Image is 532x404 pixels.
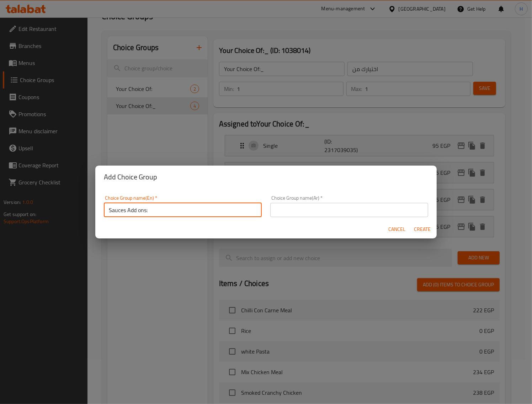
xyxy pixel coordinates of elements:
[104,203,262,217] input: Please enter Choice Group name(en)
[411,223,434,236] button: Create
[385,223,408,236] button: Cancel
[414,225,431,234] span: Create
[270,203,428,217] input: Please enter Choice Group name(ar)
[104,171,428,183] h2: Add Choice Group
[388,225,405,234] span: Cancel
